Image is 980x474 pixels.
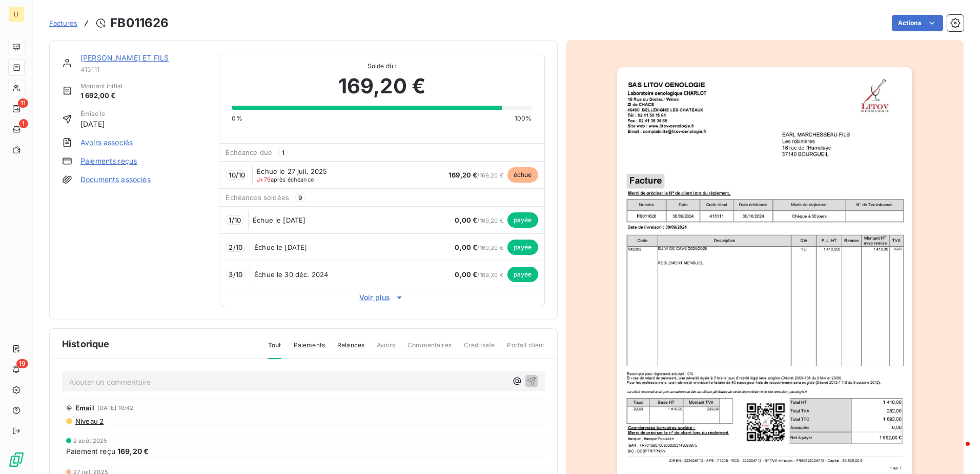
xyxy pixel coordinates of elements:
[338,71,425,102] span: 169,20 €
[257,176,314,183] span: après échéance
[257,167,327,175] span: Échue le 27 juil. 2025
[97,405,134,411] span: [DATE] 10:42
[80,174,151,185] a: Documents associés
[49,18,77,28] a: Factures
[507,267,538,282] span: payée
[337,341,364,358] span: Relances
[254,270,328,279] span: Échue le 30 déc. 2024
[455,271,503,279] span: / 169,20 €
[268,341,281,359] span: Tout
[507,212,538,228] span: payée
[295,193,305,202] span: 9
[16,359,28,368] span: 19
[232,114,242,123] span: 0%
[407,341,452,358] span: Commentaires
[455,243,477,251] span: 0,00 €
[232,62,532,71] span: Solde dû :
[117,446,149,457] span: 169,20 €
[226,148,272,156] span: Échéance due
[19,119,28,128] span: 1
[464,341,495,358] span: Creditsafe
[80,109,105,118] span: Émise le
[74,417,104,425] span: Niveau 2
[254,243,307,251] span: Échue le [DATE]
[226,193,289,202] span: Échéances soldées
[80,91,122,101] span: 1 692,00 €
[278,148,288,157] span: 1
[110,14,169,32] h3: FB011626
[455,216,477,224] span: 0,00 €
[455,244,503,251] span: / 169,20 €
[253,216,305,224] span: Échue le [DATE]
[49,19,77,27] span: Factures
[80,156,137,166] a: Paiements reçus
[229,216,241,224] span: 1 / 10
[507,341,544,358] span: Portail client
[377,341,395,358] span: Avoirs
[294,341,325,358] span: Paiements
[229,243,242,251] span: 2 / 10
[455,270,477,279] span: 0,00 €
[448,171,477,179] span: 169,20 €
[18,98,28,108] span: 11
[507,167,538,183] span: échue
[62,337,110,351] span: Historique
[257,176,271,183] span: J+79
[507,240,538,255] span: payée
[229,270,242,279] span: 3 / 10
[219,292,544,303] span: Voir plus
[80,82,122,91] span: Montant initial
[80,53,169,62] a: [PERSON_NAME] ET FILS
[80,65,207,73] span: 415111
[80,118,105,129] span: [DATE]
[73,438,108,444] span: 2 août 2025
[515,114,532,123] span: 100%
[66,446,115,457] span: Paiement reçu
[448,172,503,179] span: / 169,20 €
[80,137,133,148] a: Avoirs associés
[945,439,970,464] iframe: Intercom live chat
[229,171,245,179] span: 10 / 10
[455,217,503,224] span: / 169,20 €
[75,404,94,412] span: Email
[8,451,25,468] img: Logo LeanPay
[8,6,25,23] div: LI
[892,15,943,31] button: Actions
